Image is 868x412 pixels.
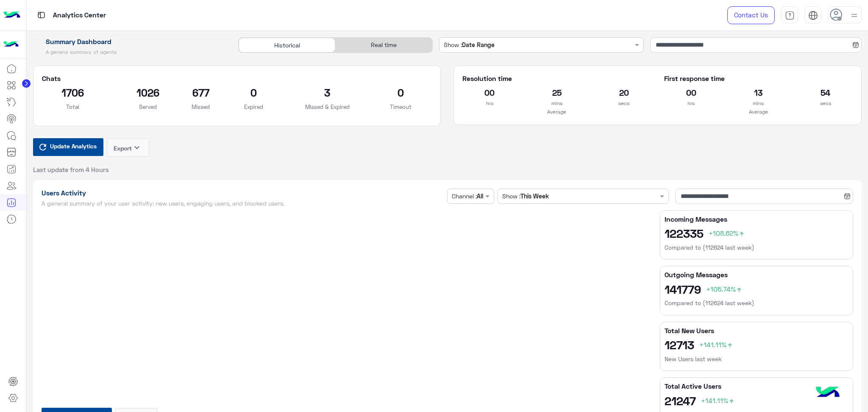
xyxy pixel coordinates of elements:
[3,37,19,52] img: 1403182699927242
[849,10,860,21] img: profile
[33,165,109,174] span: Last update from 4 Hours
[335,38,432,53] div: Real time
[731,86,785,99] h2: 13
[798,99,853,108] p: secs
[107,138,149,157] button: Exportkeyboard_arrow_down
[699,340,733,348] span: +141.11%
[117,103,179,111] p: Served
[665,299,849,307] h6: Compared to (112624 last week)
[665,226,849,240] h2: 122335
[665,355,849,363] h6: New Users last week
[42,86,104,99] h2: 1706
[36,10,47,20] img: tab
[808,11,818,20] img: tab
[597,99,651,108] p: secs
[665,282,849,296] h2: 141779
[117,86,179,99] h2: 1026
[239,38,335,53] div: Historical
[462,99,517,108] p: hrs
[42,200,444,207] h5: A general summary of your user activity: new users, engaging users, and blocked users.
[813,378,843,408] img: hulul-logo.png
[665,338,849,351] h2: 12713
[462,74,651,83] h5: Resolution time
[33,37,229,46] h1: Summary Dashboard
[665,326,849,335] h5: Total New Users
[462,86,517,99] h2: 00
[664,108,853,116] p: Average
[192,103,210,111] p: Missed
[664,86,718,99] h2: 00
[781,6,798,24] a: tab
[665,270,849,279] h5: Outgoing Messages
[665,394,849,407] h2: 21247
[33,49,229,56] h5: A general summary of agents
[42,74,432,83] h5: Chats
[530,86,584,99] h2: 25
[48,140,99,152] span: Update Analytics
[3,6,20,24] img: Logo
[223,103,285,111] p: Expired
[665,382,849,390] h5: Total Active Users
[665,243,849,252] h6: Compared to (112624 last week)
[731,99,785,108] p: mins
[785,11,795,20] img: tab
[664,99,718,108] p: hrs
[709,229,745,237] span: +108.62%
[42,103,104,111] p: Total
[701,396,735,404] span: +141.11%
[53,10,106,21] p: Analytics Center
[706,285,743,293] span: +105.74%
[298,103,357,111] p: Missed & Expired
[42,189,444,197] h1: Users Activity
[223,86,285,99] h2: 0
[665,215,849,223] h5: Incoming Messages
[298,86,357,99] h2: 3
[664,74,853,83] h5: First response time
[597,86,651,99] h2: 20
[727,6,775,24] a: Contact Us
[798,86,853,99] h2: 54
[462,108,651,116] p: Average
[370,103,432,111] p: Timeout
[530,99,584,108] p: mins
[33,138,103,156] button: Update Analytics
[132,142,142,153] i: keyboard_arrow_down
[192,86,210,99] h2: 677
[370,86,432,99] h2: 0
